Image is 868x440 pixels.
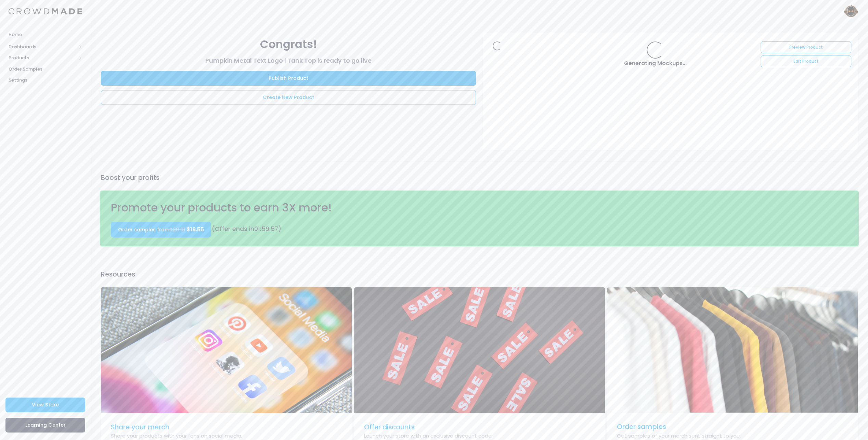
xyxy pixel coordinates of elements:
a: Learning Center [5,418,85,432]
span: Dashboards [9,44,76,50]
div: Share your products with your fans on social media. [111,432,342,440]
span: Order Samples [9,66,82,73]
span: Products [9,54,76,61]
div: Boost your profits [100,173,859,183]
span: 57 [271,225,278,233]
div: Order samples [617,422,848,432]
span: : : [254,225,278,233]
span: Home [9,31,82,38]
span: Learning Center [25,421,66,428]
div: Congrats! [101,36,476,53]
div: Get samples of your merch sent straight to you. [617,432,848,440]
a: Edit Product [761,56,851,67]
a: Order samples from$20.61 $18.55 [111,222,211,237]
h4: Generating Mockups... [553,60,757,67]
h3: Pumpkin Metal Text Logo | Tank Top is ready to go live [101,57,476,64]
a: Preview Product [761,41,851,53]
span: $18.55 [186,225,204,233]
s: $20.61 [169,226,185,233]
img: Logo [9,8,82,15]
span: (Offer ends in ) [212,225,281,233]
a: View Store [5,398,85,412]
div: Resources [100,269,859,279]
div: Launch your store with an exclusive discount code. [364,432,595,440]
span: 01 [254,225,260,233]
div: Share your merch [111,422,342,432]
div: Offer discounts [364,422,595,432]
a: Create New Product [101,90,476,105]
span: 59 [261,225,269,233]
span: View Store [32,401,59,408]
a: Publish Product [101,71,476,86]
span: Settings [9,77,82,84]
img: User [844,4,858,18]
div: Promote your products to earn 3X more! [108,199,665,216]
